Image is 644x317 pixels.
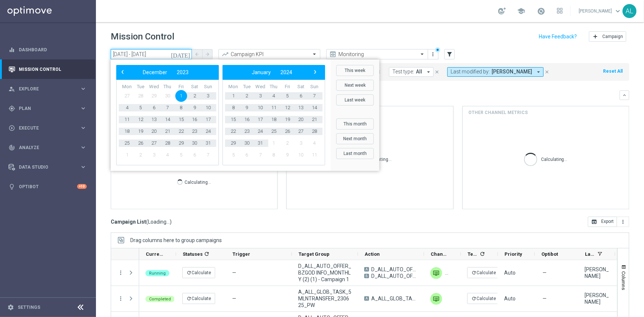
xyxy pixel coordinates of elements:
[282,90,293,102] span: 5
[585,292,609,305] div: Antoni Litwinek
[135,102,147,114] span: 5
[280,84,294,90] th: weekday
[138,68,172,77] button: December
[8,183,15,190] i: lightbulb
[539,34,577,39] input: Have Feedback?
[504,270,516,276] span: Auto
[117,269,124,276] button: more_vert
[175,125,187,137] span: 22
[241,90,253,102] span: 2
[8,125,15,131] i: play_circle_outline
[622,93,627,98] i: keyboard_arrow_down
[134,84,148,90] th: weekday
[121,125,133,137] span: 18
[111,49,192,59] input: Select date range
[241,149,253,161] span: 6
[8,47,87,53] div: equalizer Dashboard
[589,31,626,42] button: add Campaign
[148,137,160,149] span: 27
[147,84,161,90] th: weekday
[8,86,80,92] div: Explore
[447,67,544,77] button: Last modified by: [PERSON_NAME] arrow_drop_down
[111,260,139,286] div: Press SPACE to select this row.
[135,125,147,137] span: 19
[189,90,200,102] span: 2
[130,237,222,243] span: Drag columns here to group campaigns
[298,263,352,283] span: D_ALL_AUTO_OFFER_BZGOD INFO_MONTHLY (2) (1) - Campaign 1
[371,295,418,302] span: A_ALL_GLOB_TASK_5MLNTRANSFER_230625_PW
[121,114,133,125] span: 11
[202,149,214,161] span: 7
[445,267,457,279] div: Pop-up
[186,296,192,301] i: refresh
[8,125,87,131] div: play_circle_outline Execute keyboard_arrow_right
[364,267,369,272] span: A
[430,51,436,57] i: more_vert
[336,133,374,144] button: Next month
[282,149,293,161] span: 9
[364,296,369,301] span: A
[8,86,15,92] i: person_search
[504,296,516,302] span: Auto
[162,137,173,149] span: 28
[309,149,320,161] span: 11
[111,218,172,225] h3: Campaign List
[8,86,87,92] button: person_search Explore keyboard_arrow_right
[371,273,418,279] span: D_ALL_AUTO_OFFER_BZGOD INFO TEST B_MONTHLY
[434,68,440,76] button: close
[227,102,239,114] span: 8
[148,114,160,125] span: 13
[282,125,293,137] span: 26
[268,114,280,125] span: 18
[425,69,432,75] i: arrow_drop_down
[232,296,236,302] span: —
[535,69,542,75] i: arrow_drop_down
[602,34,623,39] span: Campaign
[8,105,15,112] i: gps_fixed
[232,270,236,276] span: —
[240,84,254,90] th: weekday
[189,102,200,114] span: 9
[19,126,80,130] span: Execute
[175,114,187,125] span: 15
[148,90,160,102] span: 29
[268,137,280,149] span: 1
[254,102,266,114] span: 10
[233,251,250,257] span: Trigger
[8,40,87,59] div: Dashboard
[175,137,187,149] span: 29
[298,289,352,309] span: A_ALL_GLOB_TASK_5MLNTRANSFER_230625_PW
[175,102,187,114] span: 8
[392,69,414,75] span: Test type:
[170,49,192,60] button: [DATE]
[430,293,442,305] img: Private message
[80,105,87,112] i: keyboard_arrow_right
[309,90,320,102] span: 7
[254,137,266,149] span: 31
[118,68,128,77] button: ‹
[336,80,374,91] button: Next week
[434,69,440,75] i: close
[467,293,500,304] button: refreshCalculate
[221,51,229,58] i: trending_up
[19,87,80,91] span: Explore
[280,69,292,75] span: 2024
[186,270,192,275] i: refresh
[544,68,550,76] button: close
[135,149,147,161] span: 2
[268,125,280,137] span: 25
[588,218,629,224] multiple-options-button: Export to CSV
[8,106,87,111] button: gps_fixed Plan keyboard_arrow_right
[162,102,173,114] span: 7
[336,65,374,76] button: This week
[148,218,170,225] span: Loading...
[247,68,276,77] button: January
[8,184,87,190] button: lightbulb Optibot +10
[621,271,627,290] span: Columns
[8,105,80,112] div: Plan
[8,59,87,79] div: Mission Control
[504,251,522,257] span: Priority
[8,145,87,151] div: track_changes Analyze keyboard_arrow_right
